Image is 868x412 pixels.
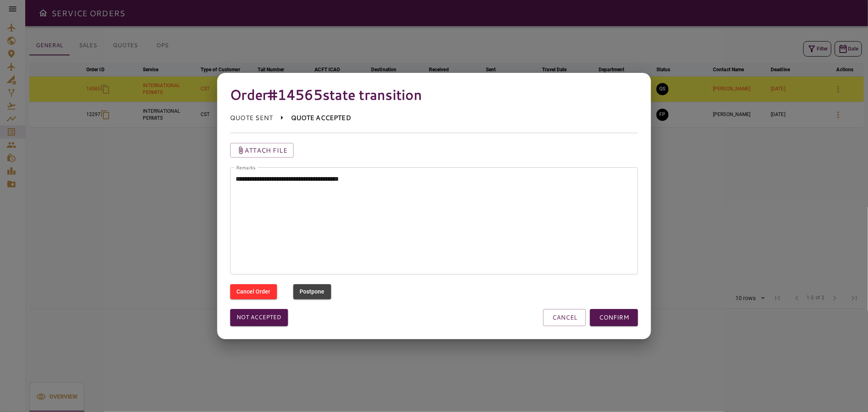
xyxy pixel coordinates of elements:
button: CANCEL [543,309,586,326]
p: QUOTE SENT [230,113,273,123]
label: Remarks [236,164,256,171]
p: QUOTE ACCEPTED [291,113,351,123]
h4: Order #14565 state transition [230,86,638,103]
button: CONFIRM [590,309,638,326]
button: Postpone [293,284,331,299]
button: Not accepted [230,309,288,326]
button: Cancel Order [230,284,277,299]
button: Attach file [230,143,294,158]
p: Attach file [245,145,287,155]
